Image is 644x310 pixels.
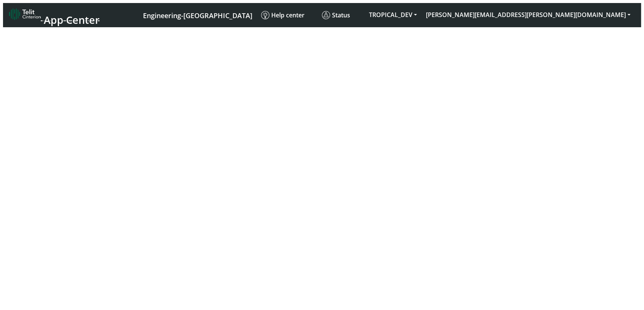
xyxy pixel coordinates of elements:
[258,8,319,22] a: Help center
[9,6,98,24] a: App Center
[421,8,635,22] button: [PERSON_NAME][EMAIL_ADDRESS][PERSON_NAME][DOMAIN_NAME]
[143,8,252,22] a: Your current platform instance
[364,8,421,22] button: TROPICAL_DEV
[9,8,41,20] img: logo-telit-cinterion-gw-new.png
[261,11,304,19] span: Help center
[322,11,350,19] span: Status
[143,11,252,20] span: Engineering-[GEOGRAPHIC_DATA]
[322,11,330,19] img: status.svg
[261,11,269,19] img: knowledge.svg
[319,8,364,22] a: Status
[44,13,100,27] span: App Center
